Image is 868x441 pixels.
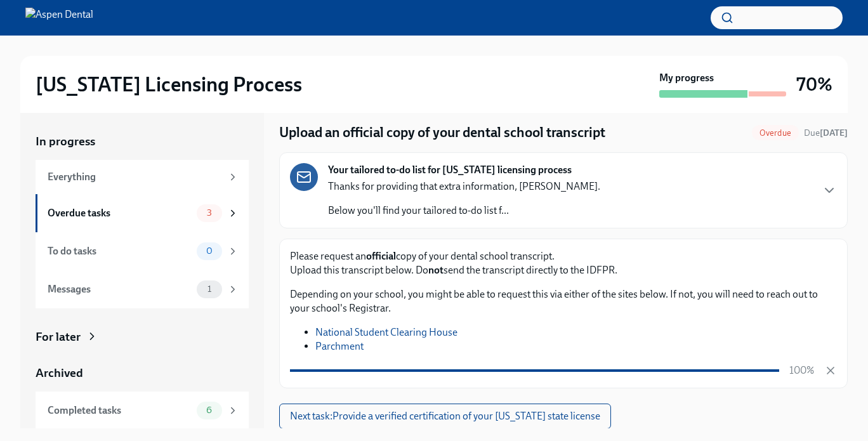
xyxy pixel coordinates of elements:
[290,410,600,423] span: Next task : Provide a verified certification of your [US_STATE] state license
[328,180,600,194] p: Thanks for providing that extra information, [PERSON_NAME].
[48,206,192,220] div: Overdue tasks
[36,329,249,345] a: For later
[796,73,832,96] h3: 70%
[36,329,81,345] div: For later
[428,264,444,276] strong: not
[36,160,249,194] a: Everything
[199,405,220,415] span: 6
[199,246,220,256] span: 0
[315,340,364,352] a: Parchment
[36,392,249,430] a: Completed tasks6
[366,250,396,262] strong: official
[199,208,220,218] span: 3
[328,163,572,177] strong: Your tailored to-do list for [US_STATE] licensing process
[279,404,611,429] button: Next task:Provide a verified certification of your [US_STATE] state license
[36,72,302,97] h2: [US_STATE] Licensing Process
[36,232,249,270] a: To do tasks0
[315,326,457,338] a: National Student Clearing House
[48,282,192,296] div: Messages
[290,249,837,277] p: Please request an copy of your dental school transcript. Upload this transcript below. Do send th...
[25,8,93,28] img: Aspen Dental
[752,128,799,138] span: Overdue
[290,287,837,315] p: Depending on your school, you might be able to request this via either of the sites below. If not...
[36,133,249,150] a: In progress
[36,194,249,232] a: Overdue tasks3
[789,364,814,378] p: 100%
[36,270,249,308] a: Messages1
[820,128,848,138] strong: [DATE]
[279,123,605,142] h4: Upload an official copy of your dental school transcript
[48,170,222,184] div: Everything
[804,128,848,138] span: Due
[200,284,219,294] span: 1
[328,204,600,218] p: Below you'll find your tailored to-do list f...
[659,71,714,85] strong: My progress
[48,404,192,418] div: Completed tasks
[36,365,249,381] a: Archived
[48,244,192,258] div: To do tasks
[824,364,837,377] button: Cancel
